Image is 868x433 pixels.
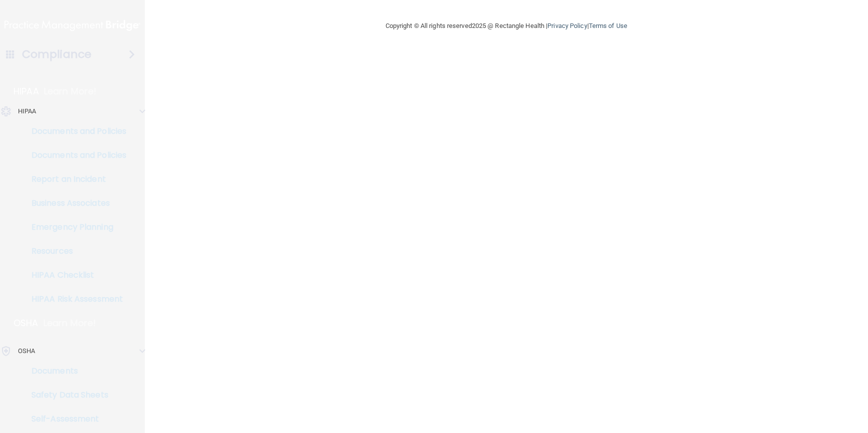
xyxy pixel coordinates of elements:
[6,270,143,280] p: HIPAA Checklist
[13,317,38,329] p: OSHA
[6,390,143,400] p: Safety Data Sheets
[6,126,143,136] p: Documents and Policies
[18,105,36,117] p: HIPAA
[44,85,97,97] p: Learn More!
[22,47,91,61] h4: Compliance
[324,10,689,42] div: Copyright © All rights reserved 2025 @ Rectangle Health | |
[6,222,143,232] p: Emergency Planning
[6,366,143,376] p: Documents
[18,345,35,357] p: OSHA
[6,294,143,304] p: HIPAA Risk Assessment
[4,15,140,35] img: PMB logo
[6,198,143,208] p: Business Associates
[6,246,143,256] p: Resources
[6,150,143,160] p: Documents and Policies
[547,22,587,29] a: Privacy Policy
[589,22,627,29] a: Terms of Use
[13,85,39,97] p: HIPAA
[43,317,96,329] p: Learn More!
[6,174,143,184] p: Report an Incident
[6,414,143,424] p: Self-Assessment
